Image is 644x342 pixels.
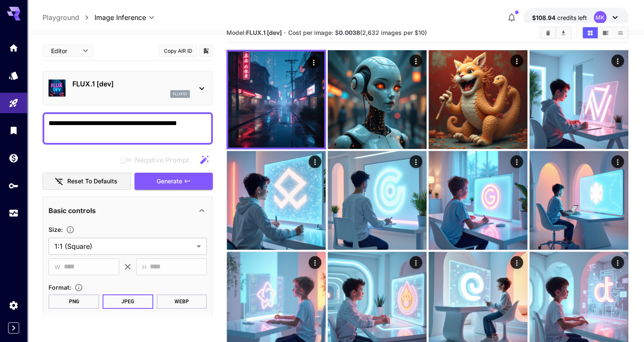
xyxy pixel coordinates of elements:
div: Home [9,43,19,53]
span: Size : [49,226,63,233]
button: $108.93608MK [524,8,629,27]
b: FLUX.1 [dev] [246,29,282,36]
button: WEBP [157,294,207,309]
div: Usage [9,208,19,219]
span: W [54,262,60,272]
b: 0.0038 [339,29,360,36]
img: 9k= [228,51,324,148]
div: Settings [9,300,19,311]
div: Actions [309,155,321,168]
img: 2Q== [227,151,326,250]
p: Basic controls [49,205,96,216]
span: Generate [157,176,182,187]
span: Negative prompts are not compatible with the selected model. [118,154,196,165]
div: Show images in grid viewShow images in video viewShow images in list view [582,26,629,39]
div: Models [9,70,19,81]
div: API Keys [9,180,19,191]
div: Actions [510,155,523,168]
div: MK [594,11,607,24]
div: Wallet [9,153,19,163]
div: Actions [409,54,422,67]
div: Actions [510,256,523,269]
button: Expand sidebar [8,322,19,333]
p: FLUX.1 [dev] [72,79,190,89]
img: Z [530,50,628,149]
div: Actions [611,256,624,269]
img: 2Q== [530,151,628,250]
span: Format : [49,284,71,291]
div: Actions [309,256,321,269]
div: $108.93608 [532,13,587,22]
div: Actions [409,256,422,269]
div: Library [9,125,19,136]
button: Show images in grid view [583,27,598,38]
div: Actions [307,56,320,68]
div: Actions [611,54,624,67]
div: Basic controls [49,200,207,221]
button: Reset to defaults [43,173,131,190]
button: Show images in list view [613,27,628,38]
div: FLUX.1 [dev]flux1d [49,75,207,101]
button: Copy AIR ID [159,45,197,57]
button: Generate [135,173,213,190]
p: flux1d [173,91,187,97]
div: Actions [409,155,422,168]
button: Show images in video view [598,27,613,38]
p: · [284,28,286,38]
nav: breadcrumb [43,12,94,23]
img: 2Q== [429,50,527,149]
button: PNG [49,294,99,309]
button: Choose the file format for the output image. [71,283,86,292]
span: Cost per image: $ (2,632 images per $10) [288,29,427,36]
button: Clear Images [541,27,555,38]
span: Editor [51,46,77,55]
a: Playground [43,12,79,23]
button: JPEG [103,294,153,309]
span: 1:1 (Square) [54,241,193,251]
span: Model: [226,29,282,36]
button: Adjust the dimensions of the generated image by specifying its width and height in pixels, or sel... [63,225,78,234]
img: 9k= [328,151,426,250]
span: H [142,262,146,272]
img: 9k= [328,50,426,149]
button: Add to library [202,46,210,56]
span: Image Inference [94,12,146,23]
img: Z [429,151,527,250]
span: Negative Prompt [135,155,189,165]
button: Download All [556,27,571,38]
span: credits left [557,14,587,21]
div: Actions [611,155,624,168]
div: Actions [510,54,523,67]
div: Playground [9,98,19,108]
span: $108.94 [532,14,557,21]
div: Clear ImagesDownload All [540,26,572,39]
